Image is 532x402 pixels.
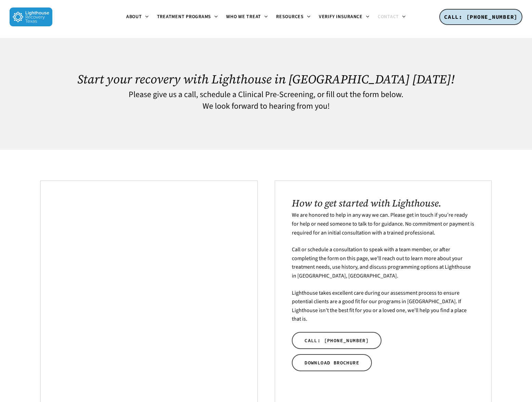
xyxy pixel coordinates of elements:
[315,14,374,20] a: Verify Insurance
[40,90,492,99] h4: Please give us a call, schedule a Clinical Pre-Screening, or fill out the form below.
[157,13,211,20] span: Treatment Programs
[126,13,142,20] span: About
[378,13,399,20] span: Contact
[304,359,359,366] span: DOWNLOAD BROCHURE
[122,14,153,20] a: About
[292,245,474,289] p: Call or schedule a consultation to speak with a team member, or after completing the form on this...
[272,14,315,20] a: Resources
[222,14,272,20] a: Who We Treat
[40,72,492,86] h1: Start your recovery with Lighthouse in [GEOGRAPHIC_DATA] [DATE]!
[439,9,522,25] a: CALL: [PHONE_NUMBER]
[374,14,410,20] a: Contact
[40,102,492,111] h4: We look forward to hearing from you!
[292,354,372,371] a: DOWNLOAD BROCHURE
[276,13,304,20] span: Resources
[226,13,261,20] span: Who We Treat
[444,13,518,20] span: CALL: [PHONE_NUMBER]
[304,337,369,344] span: CALL: [PHONE_NUMBER]
[292,289,467,323] span: Lighthouse takes excellent care during our assessment process to ensure potential clients are a g...
[10,8,52,26] img: Lighthouse Recovery Texas
[292,332,381,349] a: CALL: [PHONE_NUMBER]
[153,14,222,20] a: Treatment Programs
[292,198,474,209] h2: How to get started with Lighthouse.
[292,211,474,236] span: We are honored to help in any way we can. Please get in touch if you’re ready for help or need so...
[319,13,363,20] span: Verify Insurance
